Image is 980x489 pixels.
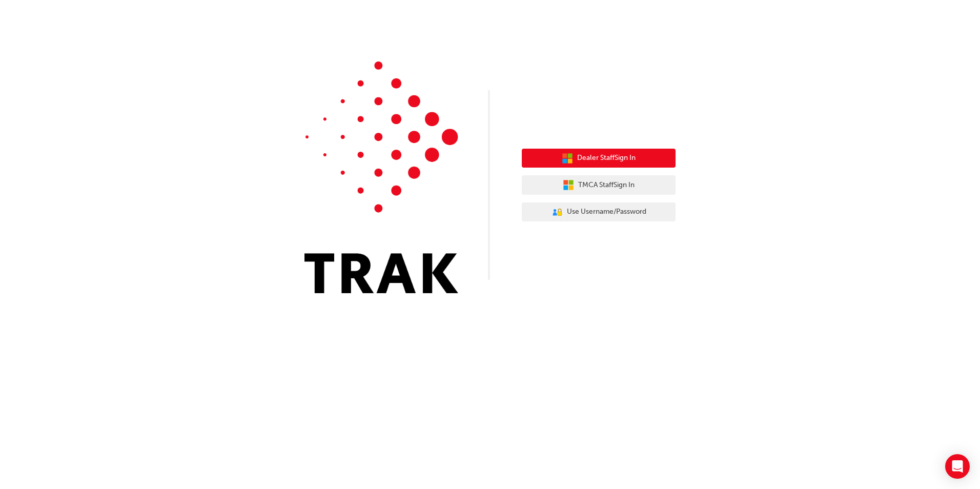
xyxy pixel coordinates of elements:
[522,175,676,195] button: TMCA StaffSign In
[522,149,676,168] button: Dealer StaffSign In
[577,152,636,164] span: Dealer Staff Sign In
[304,62,458,293] img: Trak
[567,206,646,218] span: Use Username/Password
[522,202,676,222] button: Use Username/Password
[578,179,635,191] span: TMCA Staff Sign In
[945,454,970,479] div: Open Intercom Messenger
